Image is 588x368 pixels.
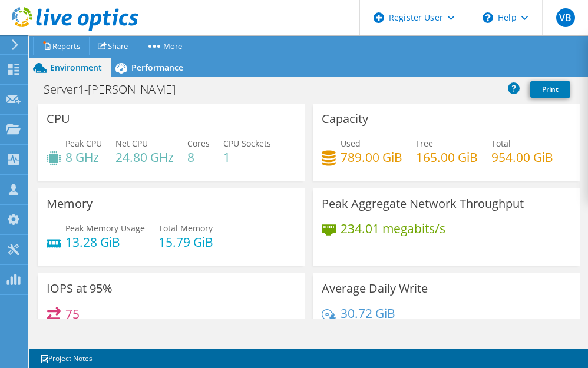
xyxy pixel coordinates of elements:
[89,37,137,55] a: Share
[65,138,102,149] span: Peak CPU
[556,8,575,27] span: VB
[158,236,213,248] h4: 15.79 GiB
[322,112,368,125] h3: Capacity
[137,37,191,55] a: More
[491,138,511,149] span: Total
[47,197,93,210] h3: Memory
[47,282,113,295] h3: IOPS at 95%
[416,151,478,164] h4: 165.00 GiB
[115,138,148,149] span: Net CPU
[187,138,210,149] span: Cores
[158,223,213,234] span: Total Memory
[223,151,271,164] h4: 1
[530,81,570,98] a: Print
[322,197,524,210] h3: Peak Aggregate Network Throughput
[115,151,174,164] h4: 24.80 GHz
[187,151,210,164] h4: 8
[47,112,70,125] h3: CPU
[65,307,80,320] h4: 75
[341,138,361,149] span: Used
[341,151,402,164] h4: 789.00 GiB
[223,138,271,149] span: CPU Sockets
[131,62,183,73] span: Performance
[341,307,395,320] h4: 30.72 GiB
[491,151,553,164] h4: 954.00 GiB
[32,351,101,366] a: Project Notes
[38,83,194,96] h1: Server1-[PERSON_NAME]
[341,222,445,235] h4: 234.01 megabits/s
[483,12,493,23] svg: \n
[50,62,102,73] span: Environment
[33,37,90,55] a: Reports
[65,236,145,248] h4: 13.28 GiB
[65,151,102,164] h4: 8 GHz
[416,138,433,149] span: Free
[65,223,145,234] span: Peak Memory Usage
[322,282,428,295] h3: Average Daily Write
